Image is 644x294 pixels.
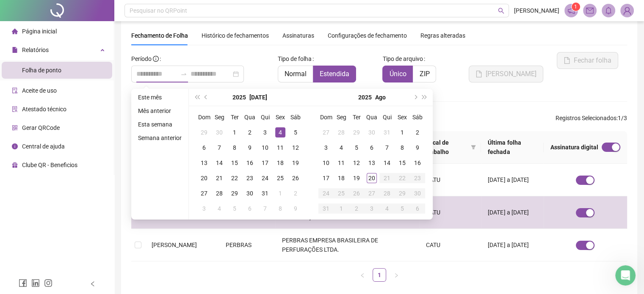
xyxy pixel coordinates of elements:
div: 19 [351,173,362,183]
div: 4 [336,143,346,153]
div: 5 [290,127,301,137]
td: 2025-08-13 [364,155,379,170]
td: 2025-08-09 [410,140,425,155]
div: 6 [245,203,255,214]
td: 2025-08-14 [379,155,395,170]
td: 2025-07-30 [242,186,257,201]
div: 27 [367,188,377,198]
th: Sex [395,110,410,125]
td: 2025-08-30 [410,186,425,201]
td: 2025-07-07 [212,140,227,155]
td: 2025-07-08 [227,140,242,155]
td: [DATE] a [DATE] [481,229,544,261]
sup: 1 [572,3,580,11]
div: 20 [199,173,209,183]
td: 2025-08-03 [318,140,334,155]
div: 6 [367,143,377,153]
th: Sáb [410,110,425,125]
td: 2025-08-04 [334,140,349,155]
div: 26 [290,173,301,183]
td: 2025-08-05 [349,140,364,155]
div: 16 [245,158,255,168]
button: year panel [232,89,246,106]
span: Local de trabalho [426,138,468,157]
td: 2025-08-22 [395,170,410,186]
td: 2025-06-30 [212,125,227,140]
div: 9 [412,143,423,153]
div: 1 [275,188,285,198]
button: right [390,268,403,282]
td: 2025-08-31 [318,201,334,216]
td: 2025-07-21 [212,170,227,186]
td: 2025-07-09 [242,140,257,155]
div: 25 [275,173,285,183]
span: 1 [574,4,577,10]
td: 2025-08-03 [196,201,212,216]
button: left [356,268,369,282]
div: 25 [336,188,346,198]
span: filter [469,136,478,158]
div: 17 [260,158,270,168]
span: Histórico de fechamentos [202,32,269,39]
div: 27 [199,188,209,198]
td: 2025-08-06 [364,140,379,155]
div: 31 [382,127,392,137]
td: 2025-07-01 [227,125,242,140]
div: 1 [397,127,407,137]
td: 2025-07-11 [273,140,288,155]
td: 2025-07-23 [242,170,257,186]
td: 2025-07-12 [288,140,303,155]
li: Esta semana [135,119,185,129]
td: 2025-08-08 [395,140,410,155]
span: info-circle [153,56,159,62]
span: mail [586,7,594,14]
td: 2025-07-13 [196,155,212,170]
td: 2025-08-07 [379,140,395,155]
div: 26 [351,188,362,198]
div: 24 [260,173,270,183]
div: 29 [199,127,209,137]
div: 6 [412,203,423,214]
td: 2025-08-27 [364,186,379,201]
button: [PERSON_NAME] [469,66,543,82]
div: 8 [229,143,240,153]
li: Mês anterior [135,106,185,116]
th: Seg [334,110,349,125]
div: 12 [351,158,362,168]
div: 2 [245,127,255,137]
td: 2025-07-26 [288,170,303,186]
td: 2025-08-08 [273,201,288,216]
td: 2025-07-20 [196,170,212,186]
div: 15 [229,158,240,168]
div: 29 [229,188,240,198]
div: 14 [214,158,224,168]
div: 23 [412,173,423,183]
li: Página anterior [356,268,369,282]
td: CATU [419,229,481,261]
td: [DATE] a [DATE] [481,196,544,229]
td: 2025-07-17 [257,155,273,170]
td: 2025-07-15 [227,155,242,170]
td: 2025-09-02 [349,201,364,216]
th: Qua [242,110,257,125]
div: 7 [260,203,270,214]
td: 2025-08-05 [227,201,242,216]
span: facebook [19,279,27,287]
td: 2025-07-16 [242,155,257,170]
td: 2025-08-16 [410,155,425,170]
span: gift [12,162,18,168]
td: 2025-08-29 [395,186,410,201]
td: 2025-08-01 [395,125,410,140]
div: 30 [412,188,423,198]
td: 2025-07-03 [257,125,273,140]
td: 2025-07-31 [379,125,395,140]
td: 2025-08-20 [364,170,379,186]
td: 2025-07-04 [273,125,288,140]
span: Período [131,55,152,62]
span: to [180,71,187,77]
div: 30 [214,127,224,137]
td: 2025-09-05 [395,201,410,216]
div: 11 [336,158,346,168]
button: year panel [358,89,372,106]
td: 2025-08-04 [212,201,227,216]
